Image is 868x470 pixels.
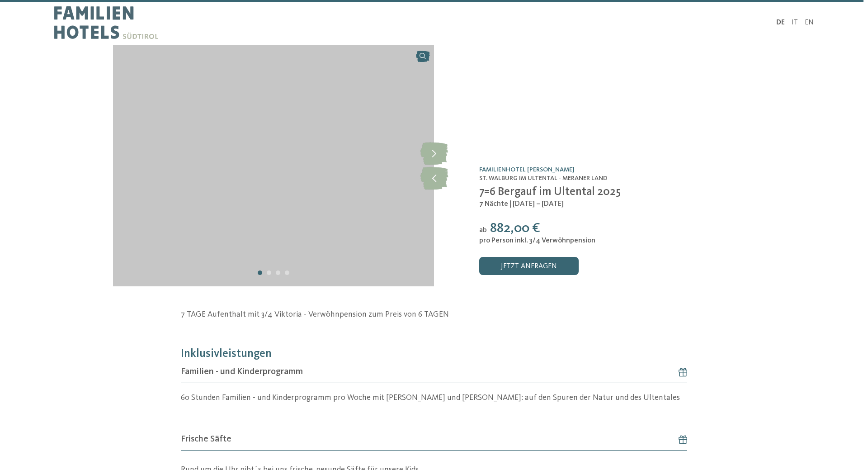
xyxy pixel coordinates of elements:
span: 882,00 € [490,222,540,235]
div: Carousel Page 1 (Current Slide) [258,271,262,275]
div: Carousel Page 2 [267,271,271,275]
p: 7 TAGE Aufenthalt mit 3/4 Viktoria - Verwöhnpension zum Preis von 6 TAGEN [181,309,687,320]
span: ab [479,227,487,234]
span: Frische Säfte [181,433,231,446]
a: Familienhotel [PERSON_NAME] [479,166,575,173]
img: 7=6 Bergauf im Ultental 2025 [113,45,434,286]
div: Carousel Page 3 [276,271,280,275]
span: | [DATE] – [DATE] [509,200,564,208]
a: DE [776,19,785,26]
a: IT [792,19,798,26]
span: 7 Nächte [479,200,508,208]
span: Familien - und Kinderprogramm [181,366,303,378]
span: St. Walburg im Ultental - Meraner Land [479,175,608,181]
a: jetzt anfragen [479,257,579,275]
span: pro Person inkl. 3/4 Verwöhnpension [479,237,595,244]
span: 7=6 Bergauf im Ultental 2025 [479,186,621,198]
a: EN [805,19,814,26]
span: Inklusivleistungen [181,348,272,360]
div: Carousel Page 4 [285,271,289,275]
p: 60 Stunden Familien - und Kinderprogramm pro Woche mit [PERSON_NAME] und [PERSON_NAME]: auf den S... [181,392,687,404]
